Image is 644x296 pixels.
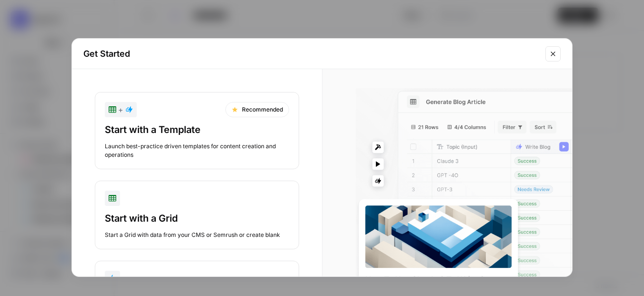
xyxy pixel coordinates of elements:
div: Start with a Grid [105,212,289,225]
button: Close modal [545,46,561,61]
div: Recommended [225,102,289,117]
button: +RecommendedStart with a TemplateLaunch best-practice driven templates for content creation and o... [95,92,299,169]
div: Start with a Template [105,123,289,136]
div: Launch best-practice driven templates for content creation and operations [105,142,289,159]
button: Start with a GridStart a Grid with data from your CMS or Semrush or create blank [95,181,299,249]
div: Start a Grid with data from your CMS or Semrush or create blank [105,231,289,239]
div: + [109,104,133,115]
h2: Get Started [83,47,540,61]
